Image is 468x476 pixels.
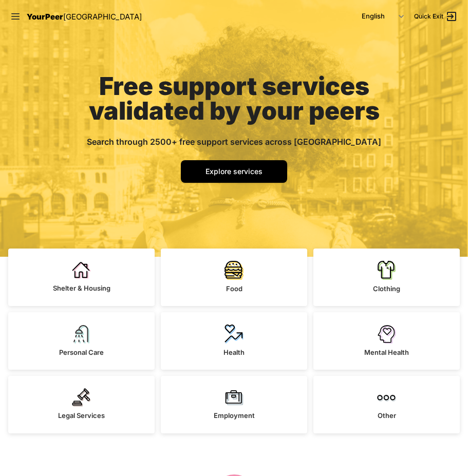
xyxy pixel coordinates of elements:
[59,348,104,356] span: Personal Care
[373,284,400,293] span: Clothing
[8,249,155,306] a: Shelter & Housing
[205,167,263,176] span: Explore services
[63,12,142,22] span: [GEOGRAPHIC_DATA]
[161,376,307,433] a: Employment
[414,12,443,21] span: Quick Exit
[53,284,110,292] span: Shelter & Housing
[378,411,396,420] span: Other
[89,71,380,126] span: Free support services validated by your peers
[223,348,245,356] span: Health
[87,137,381,147] span: Search through 2500+ free support services across [GEOGRAPHIC_DATA]
[313,312,460,370] a: Mental Health
[8,312,155,370] a: Personal Care
[313,376,460,433] a: Other
[161,312,307,370] a: Health
[8,376,155,433] a: Legal Services
[414,10,458,23] a: Quick Exit
[364,348,409,356] span: Mental Health
[27,10,142,23] a: YourPeer[GEOGRAPHIC_DATA]
[313,249,460,306] a: Clothing
[226,284,242,293] span: Food
[27,12,63,22] span: YourPeer
[181,160,287,183] a: Explore services
[214,411,255,420] span: Employment
[161,249,307,306] a: Food
[58,411,105,420] span: Legal Services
